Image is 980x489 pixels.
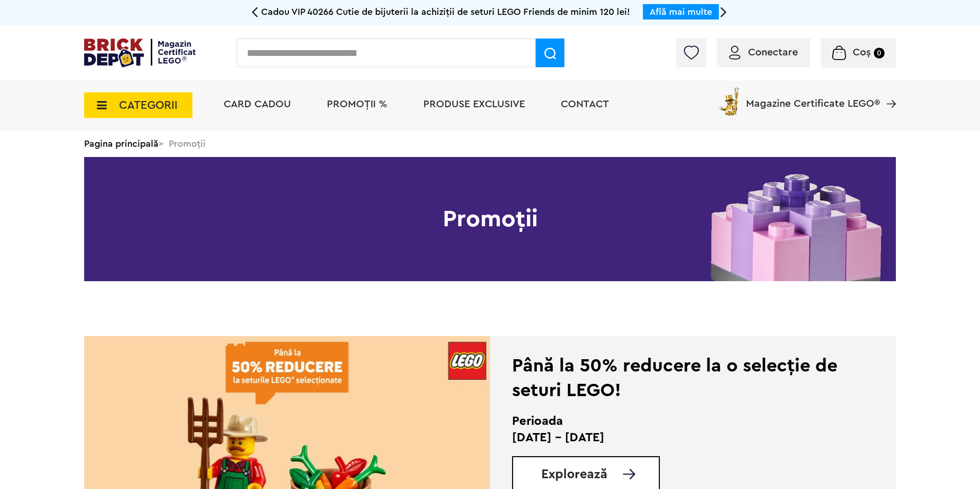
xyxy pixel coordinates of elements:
span: Magazine Certificate LEGO® [746,85,880,109]
h2: Perioada [512,413,845,429]
a: Card Cadou [224,99,291,109]
a: Magazine Certificate LEGO® [880,85,896,95]
p: [DATE] - [DATE] [512,429,845,446]
a: Explorează [541,468,659,481]
span: Conectare [748,47,798,57]
a: Conectare [729,47,798,57]
span: Explorează [541,468,607,481]
a: PROMOȚII % [327,99,387,109]
a: Află mai multe [650,7,712,16]
a: Contact [561,99,609,109]
small: 0 [874,48,885,58]
span: Cadou VIP 40266 Cutie de bijuterii la achiziții de seturi LEGO Friends de minim 120 lei! [261,7,630,16]
div: Până la 50% reducere la o selecție de seturi LEGO! [512,354,845,403]
div: > Promoții [84,130,896,157]
span: CATEGORII [119,100,178,111]
a: Produse exclusive [423,99,525,109]
h1: Promoții [84,157,896,281]
span: Coș [853,47,871,57]
a: Pagina principală [84,139,159,148]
